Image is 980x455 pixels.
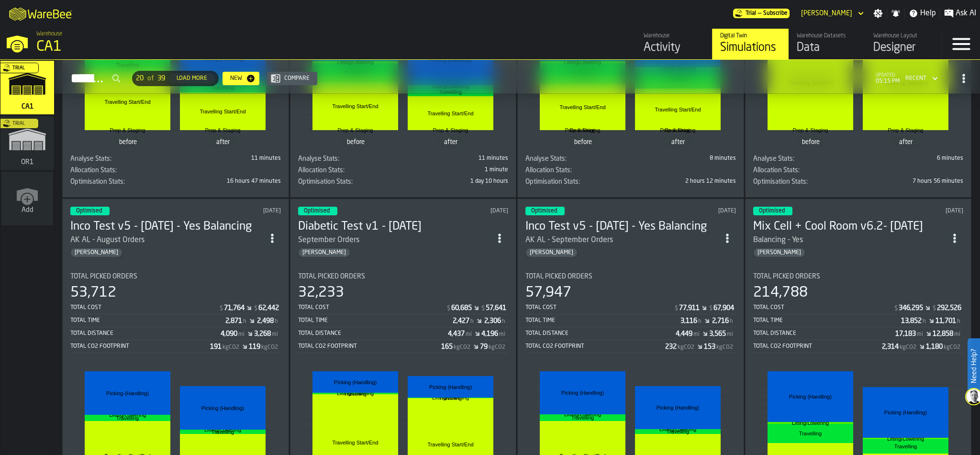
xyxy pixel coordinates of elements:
div: Title [70,166,174,174]
span: Ask AI [956,8,976,19]
div: AK AL - September Orders [525,234,613,246]
div: Stat Value [882,343,899,351]
div: Title [525,273,736,280]
div: Title [753,178,857,186]
span: 2,930,300 [753,178,964,189]
div: September Orders [298,234,359,246]
span: Trial [12,121,25,126]
div: AK AL - September Orders [525,234,719,246]
div: stat-Total Picked Orders [298,273,509,353]
div: Total CO2 Footprint [298,343,442,350]
span: Trial [12,66,25,71]
span: h [957,318,960,325]
text: before [119,139,137,145]
div: Title [298,166,401,174]
span: $ [709,305,713,312]
div: Stat Value [486,304,506,312]
span: Gregg [754,249,805,256]
div: Inco Test v5 - 10.02.25 - Yes Balancing [525,219,719,234]
span: 05:15 PM [876,78,900,85]
text: after [671,139,685,145]
div: stat-Allocation Stats: [70,166,281,178]
span: Allocation Stats: [70,166,117,174]
div: Title [298,273,509,280]
div: Total CO2 Footprint [70,343,210,350]
div: 1 day 10 hours [405,178,508,185]
div: Stat Value [926,343,943,351]
div: status-3 2 [70,207,110,215]
div: stat-Optimisation Stats: [70,178,281,189]
div: Stat Value [935,317,956,325]
div: Stat Value [665,343,677,351]
div: stat-Allocation Stats: [298,166,509,178]
div: Stat Value [249,343,260,351]
div: Inco Test v5 - 10.01.25 - Yes Balancing [70,219,264,234]
div: Stat Value [210,343,222,351]
a: link-to-/wh/i/76e2a128-1b54-4d66-80d4-05ae4c277723/feed/ [635,29,712,59]
span: Analyse Stats: [753,155,794,163]
div: Stat Value [480,343,488,351]
div: Stat Value [680,317,697,325]
div: DropdownMenuValue-4 [902,73,940,84]
div: Title [70,273,281,280]
span: kgCO2 [454,344,470,351]
div: Simulations [720,40,781,55]
div: Warehouse Layout [873,33,934,39]
text: before [802,139,819,145]
div: Total Cost [525,304,674,311]
div: 1 minute [405,166,508,173]
button: button-Compare [267,72,317,85]
div: Warehouse Datasets [797,33,857,39]
text: before [346,139,364,145]
div: Balancing - Yes [753,234,803,246]
div: status-3 2 [753,207,792,215]
div: New [226,75,246,82]
div: Title [753,166,857,174]
div: Stat Value [895,330,916,338]
a: link-to-/wh/i/76e2a128-1b54-4d66-80d4-05ae4c277723/pricing/ [733,9,790,18]
span: Optimised [531,208,557,214]
div: status-3 2 [525,207,565,215]
h3: Inco Test v5 - [DATE] - Yes Balancing [70,219,264,234]
span: of [147,75,154,82]
span: Total Picked Orders [525,273,592,280]
span: mi [466,331,472,338]
span: $ [447,305,450,312]
a: link-to-/wh/i/76e2a128-1b54-4d66-80d4-05ae4c277723/designer [865,29,942,59]
div: AK AL - August Orders [70,234,145,246]
label: button-toggle-Settings [869,9,887,18]
div: Total Time [70,317,225,324]
span: mi [272,331,278,338]
div: status-3 2 [298,207,337,215]
div: Balancing - Yes [753,234,947,246]
text: before [574,139,592,145]
span: Analyse Stats: [70,155,111,163]
div: 2 hours 12 minutes [633,178,736,185]
div: Stat Value [933,330,953,338]
div: Updated: 10/6/2025, 12:27:58 AM Created: 10/1/2025, 2:13:41 PM [196,208,281,214]
div: Stat Value [484,317,501,325]
div: Updated: 10/5/2025, 6:21:21 PM Created: 10/5/2025, 4:49:26 PM [423,208,508,214]
div: Title [298,155,401,163]
span: Subscribe [763,10,788,17]
span: Gregg [526,249,577,256]
div: Designer [873,40,934,55]
div: Title [525,178,629,186]
div: Total Cost [298,304,446,311]
div: Diabetic Test v1 - 10.05.25 [298,219,491,234]
span: 39 [157,75,165,82]
div: Title [753,273,964,280]
span: Add [22,206,33,214]
a: link-to-/wh/i/02d92962-0f11-4133-9763-7cb092bceeef/simulations [0,116,54,172]
h3: Mix Cell + Cool Room v6.2- [DATE] [753,219,947,234]
div: Mix Cell + Cool Room v6.2- 10.3.25 [753,219,947,234]
span: Analyse Stats: [525,155,567,163]
div: Total Time [525,317,680,324]
div: Total Distance [753,330,896,337]
h3: Inco Test v5 - [DATE] - Yes Balancing [525,219,719,234]
span: h [923,318,926,325]
span: mi [954,331,960,338]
